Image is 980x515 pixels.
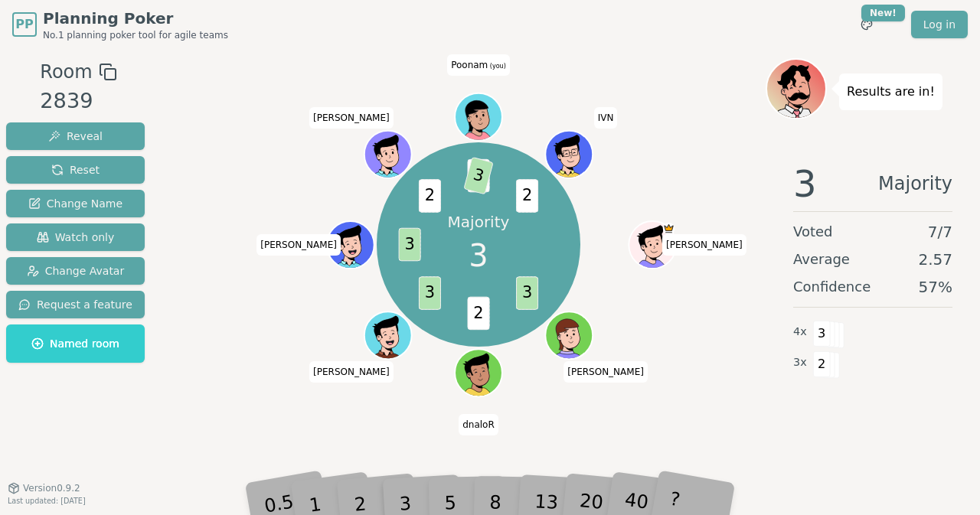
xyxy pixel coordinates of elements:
[459,414,498,435] span: Click to change your name
[28,196,122,211] span: Change Name
[878,165,952,202] span: Majority
[928,221,952,243] span: 7 / 7
[419,180,441,213] span: 2
[516,277,538,311] span: 3
[309,107,394,129] span: Click to change your name
[793,354,807,371] span: 3 x
[467,297,489,331] span: 2
[256,234,341,256] span: Click to change your name
[6,122,145,150] button: Reveal
[793,221,833,243] span: Voted
[594,107,618,129] span: Click to change your name
[662,234,746,256] span: Click to change your name
[6,291,145,318] button: Request a feature
[399,228,421,262] span: 3
[911,11,968,38] a: Log in
[813,351,831,377] span: 2
[793,324,807,341] span: 4 x
[27,263,125,279] span: Change Avatar
[6,324,145,363] button: Named room
[6,223,145,251] button: Watch only
[813,321,831,347] span: 3
[8,482,80,494] button: Version0.9.2
[488,63,506,70] span: (you)
[40,86,116,117] div: 2839
[456,95,501,139] button: Click to change your avatar
[51,162,100,178] span: Reset
[6,257,145,285] button: Change Avatar
[447,54,510,76] span: Click to change your name
[563,361,648,383] span: Click to change your name
[448,211,510,233] p: Majority
[463,157,493,195] span: 3
[467,159,489,193] span: 5
[469,233,488,279] span: 3
[43,8,228,29] span: Planning Poker
[31,336,119,351] span: Named room
[793,249,850,270] span: Average
[663,223,675,234] span: James is the host
[8,497,86,505] span: Last updated: [DATE]
[853,11,880,38] button: New!
[919,276,952,298] span: 57 %
[516,180,538,213] span: 2
[43,29,228,41] span: No.1 planning poker tool for agile teams
[419,277,441,311] span: 3
[6,156,145,184] button: Reset
[793,165,817,202] span: 3
[48,129,103,144] span: Reveal
[847,81,935,103] p: Results are in!
[37,230,115,245] span: Watch only
[309,361,394,383] span: Click to change your name
[23,482,80,494] span: Version 0.9.2
[793,276,871,298] span: Confidence
[40,58,92,86] span: Room
[6,190,145,217] button: Change Name
[861,5,905,21] div: New!
[12,8,228,41] a: PPPlanning PokerNo.1 planning poker tool for agile teams
[18,297,132,312] span: Request a feature
[15,15,33,34] span: PP
[918,249,952,270] span: 2.57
